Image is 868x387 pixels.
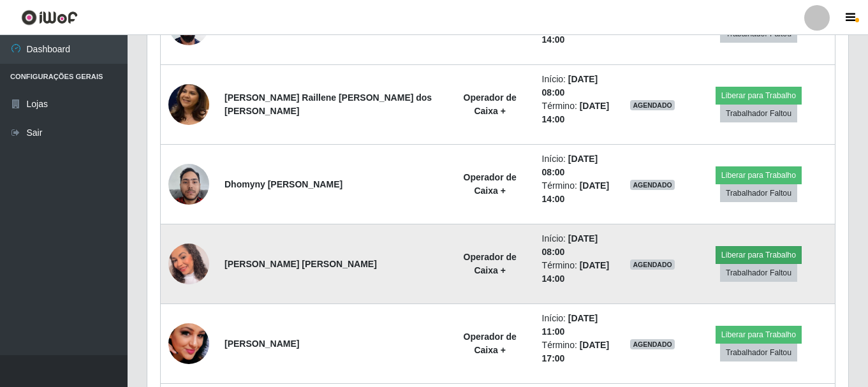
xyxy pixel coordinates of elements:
li: Início: [542,232,615,259]
strong: Operador de Caixa + [464,172,517,196]
button: Trabalhador Faltou [720,105,797,122]
img: CoreUI Logo [21,10,78,26]
span: AGENDADO [630,100,675,110]
strong: Operador de Caixa + [464,252,517,275]
span: AGENDADO [630,180,675,190]
li: Término: [542,99,615,126]
li: Término: [542,259,615,286]
button: Trabalhador Faltou [720,184,797,202]
img: 1720441499263.jpeg [168,164,209,205]
strong: Operador de Caixa + [464,92,517,116]
img: 1732471714419.jpeg [168,59,209,150]
strong: Operador de Caixa + [464,332,517,355]
img: 1753296559045.jpeg [168,240,209,288]
button: Trabalhador Faltou [720,264,797,282]
li: Término: [542,179,615,206]
strong: [PERSON_NAME] [224,339,299,349]
li: Início: [542,312,615,339]
span: AGENDADO [630,259,675,270]
li: Início: [542,152,615,179]
button: Liberar para Trabalho [716,326,802,344]
time: [DATE] 08:00 [542,74,598,98]
button: Trabalhador Faltou [720,344,797,361]
li: Término: [542,339,615,365]
time: [DATE] 08:00 [542,154,598,177]
button: Liberar para Trabalho [716,246,802,264]
strong: Dhomyny [PERSON_NAME] [224,179,342,189]
button: Liberar para Trabalho [716,87,802,105]
time: [DATE] 11:00 [542,313,598,337]
img: 1750539048170.jpeg [168,307,209,380]
li: Início: [542,73,615,99]
span: AGENDADO [630,339,675,349]
strong: [PERSON_NAME] [PERSON_NAME] [224,259,377,269]
time: [DATE] 08:00 [542,233,598,257]
strong: [PERSON_NAME] Raillene [PERSON_NAME] dos [PERSON_NAME] [224,92,432,116]
button: Liberar para Trabalho [716,166,802,184]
